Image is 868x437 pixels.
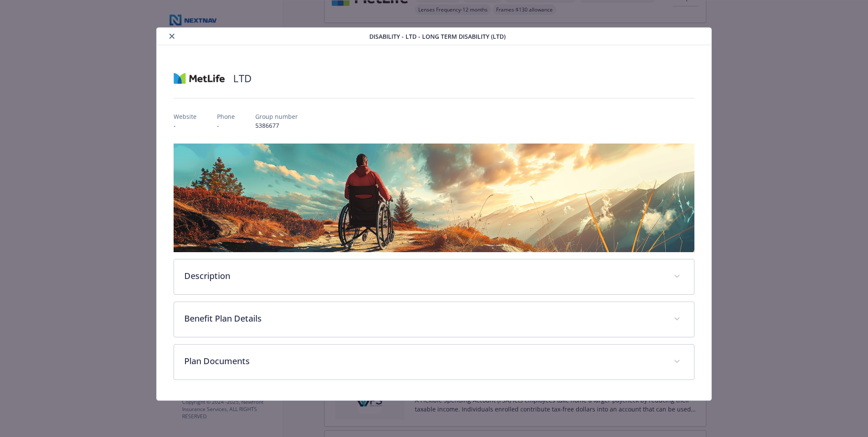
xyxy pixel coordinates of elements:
[233,71,251,86] h2: LTD
[174,345,694,379] div: Plan Documents
[184,312,663,325] p: Benefit Plan Details
[174,66,225,91] img: Metlife Inc
[174,302,694,337] div: Benefit Plan Details
[369,32,505,41] span: Disability - LTD - Long Term Disability (LTD)
[167,31,177,41] button: close
[217,121,235,130] p: -
[174,259,694,294] div: Description
[174,112,197,121] p: Website
[217,112,235,121] p: Phone
[255,121,298,130] p: 5386677
[184,270,663,282] p: Description
[174,144,694,252] img: banner
[174,121,197,130] p: -
[87,27,781,401] div: details for plan Disability - LTD - Long Term Disability (LTD)
[184,355,663,368] p: Plan Documents
[255,112,298,121] p: Group number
